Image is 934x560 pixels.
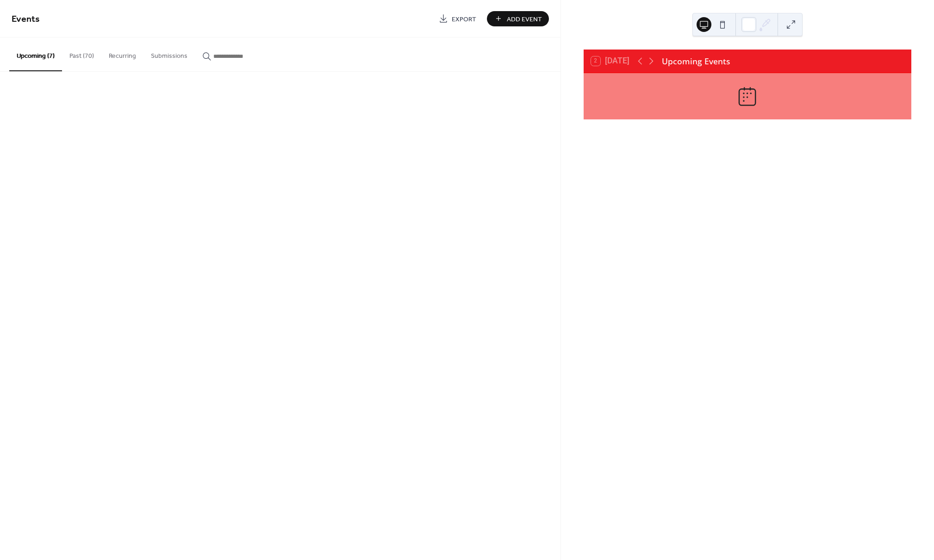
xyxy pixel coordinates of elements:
[12,10,40,28] span: Events
[101,37,143,70] button: Recurring
[62,37,101,70] button: Past (70)
[143,37,195,70] button: Submissions
[452,14,476,24] span: Export
[9,37,62,71] button: Upcoming (7)
[662,55,730,67] div: Upcoming Events
[487,11,549,26] button: Add Event
[432,11,483,26] a: Export
[507,14,542,24] span: Add Event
